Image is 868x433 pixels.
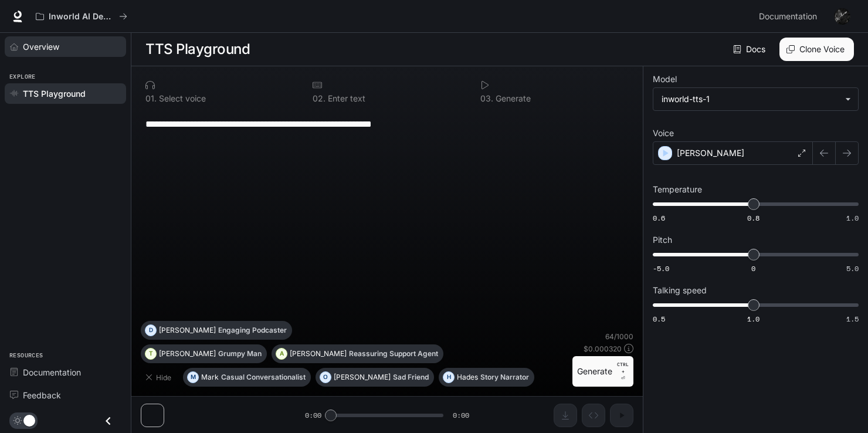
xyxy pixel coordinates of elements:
p: Generate [493,94,531,103]
span: 0 [751,263,755,273]
p: ⏎ [617,361,629,382]
button: HHadesStory Narrator [439,368,534,387]
p: Grumpy Man [218,350,262,357]
span: 1.0 [747,314,759,324]
p: Reassuring Support Agent [349,350,438,357]
p: Story Narrator [480,374,529,381]
p: [PERSON_NAME] [159,350,216,357]
button: All workspaces [30,5,133,28]
button: A[PERSON_NAME]Reassuring Support Agent [272,344,443,363]
span: Documentation [23,366,81,378]
p: Model [653,75,677,83]
button: Close drawer [95,409,121,433]
div: O [320,368,331,387]
p: Mark [201,374,219,381]
p: CTRL + [617,361,629,375]
p: Sad Friend [393,374,429,381]
p: 0 1 . [145,94,157,103]
span: 0.5 [653,314,665,324]
a: Documentation [754,5,826,28]
div: inworld-tts-1 [662,93,839,105]
a: Overview [5,36,126,57]
p: Voice [653,129,674,137]
span: 1.5 [846,314,859,324]
p: 0 2 . [313,94,325,103]
p: [PERSON_NAME] [334,374,391,381]
button: D[PERSON_NAME]Engaging Podcaster [141,321,292,340]
div: M [188,368,198,387]
p: [PERSON_NAME] [677,147,744,159]
p: Pitch [653,236,672,244]
div: A [276,344,287,363]
div: T [145,344,156,363]
span: Overview [23,40,59,53]
button: GenerateCTRL +⏎ [572,356,633,387]
button: Clone Voice [779,38,854,61]
span: TTS Playground [23,87,86,100]
img: User avatar [834,8,850,25]
p: Enter text [325,94,365,103]
p: Hades [457,374,478,381]
button: T[PERSON_NAME]Grumpy Man [141,344,267,363]
div: D [145,321,156,340]
p: [PERSON_NAME] [290,350,347,357]
a: TTS Playground [5,83,126,104]
p: Casual Conversationalist [221,374,306,381]
p: 64 / 1000 [605,331,633,341]
h1: TTS Playground [145,38,250,61]
p: $ 0.000320 [584,344,622,354]
span: 0.8 [747,213,759,223]
p: Inworld AI Demos [49,12,114,22]
button: O[PERSON_NAME]Sad Friend [316,368,434,387]
button: Hide [141,368,178,387]
button: User avatar [830,5,854,28]
p: Temperature [653,185,702,194]
a: Feedback [5,385,126,405]
p: Engaging Podcaster [218,327,287,334]
p: Talking speed [653,286,707,295]
p: Select voice [157,94,206,103]
span: 5.0 [846,263,859,273]
span: -5.0 [653,263,669,273]
p: [PERSON_NAME] [159,327,216,334]
span: Documentation [759,9,817,24]
p: 0 3 . [480,94,493,103]
span: Feedback [23,389,61,401]
div: H [443,368,454,387]
span: 1.0 [846,213,859,223]
a: Documentation [5,362,126,383]
span: 0.6 [653,213,665,223]
span: Dark mode toggle [23,414,35,427]
button: MMarkCasual Conversationalist [183,368,311,387]
div: inworld-tts-1 [653,88,858,110]
a: Docs [731,38,770,61]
